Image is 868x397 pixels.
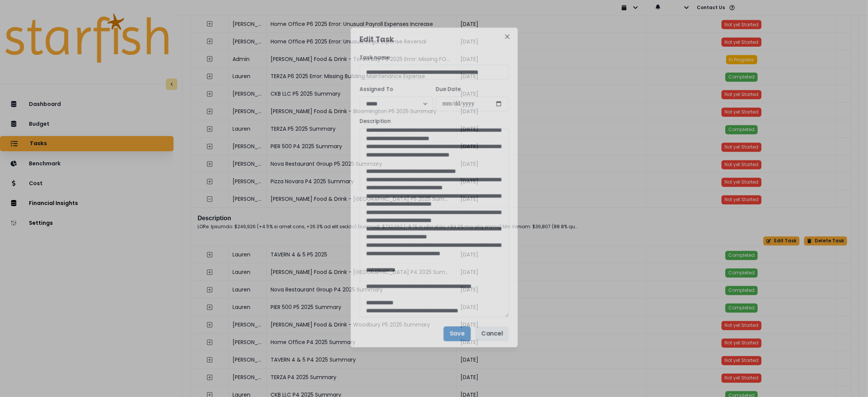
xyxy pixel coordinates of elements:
label: Task name [359,54,504,62]
label: Assigned To [359,85,428,93]
header: Edit Task [350,28,518,51]
button: Save [443,326,471,341]
label: Description [359,117,504,125]
button: Close [501,30,513,42]
label: Due Date [435,85,504,93]
button: Cancel [475,326,508,341]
